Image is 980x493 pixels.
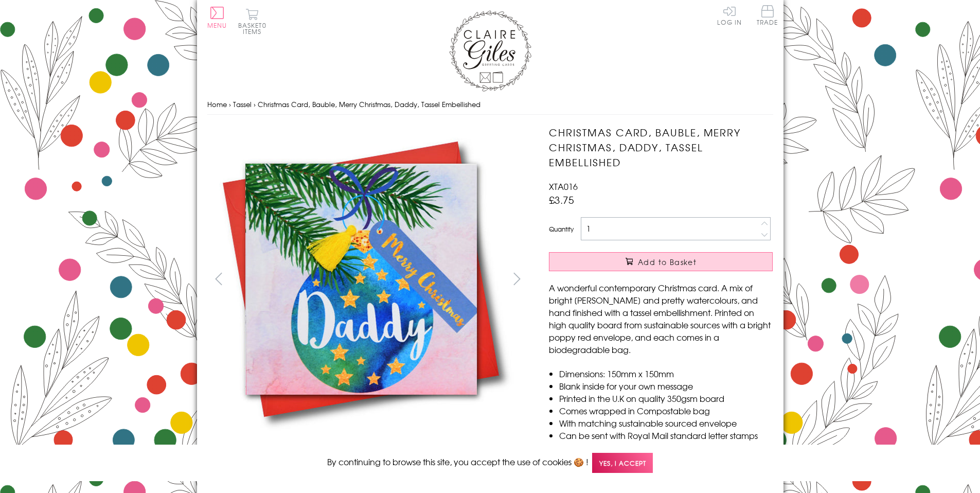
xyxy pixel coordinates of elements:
img: Christmas Card, Bauble, Merry Christmas, Daddy, Tassel Embellished [528,125,837,434]
span: › [254,99,256,109]
img: Claire Giles Greetings Cards [449,10,531,92]
span: › [229,99,231,109]
li: Printed in the U.K on quality 350gsm board [559,392,773,404]
h1: Christmas Card, Bauble, Merry Christmas, Daddy, Tassel Embellished [549,125,773,169]
label: Quantity [549,224,574,234]
li: Dimensions: 150mm x 150mm [559,367,773,380]
img: Christmas Card, Bauble, Merry Christmas, Daddy, Tassel Embellished [207,125,515,433]
span: 0 items [243,21,266,36]
span: XTA016 [549,180,578,192]
nav: breadcrumbs [207,94,773,115]
li: Can be sent with Royal Mail standard letter stamps [559,429,773,442]
a: Trade [757,5,778,27]
span: Yes, I accept [592,453,653,473]
span: Christmas Card, Bauble, Merry Christmas, Daddy, Tassel Embellished [258,99,480,109]
a: Tassel [233,99,252,109]
span: Trade [757,5,778,25]
a: Log In [717,5,742,25]
li: With matching sustainable sourced envelope [559,417,773,429]
button: Add to Basket [549,252,773,271]
span: Menu [207,21,227,30]
li: Blank inside for your own message [559,380,773,392]
button: Basket0 items [238,8,266,34]
button: next [505,267,528,290]
button: prev [207,267,230,290]
li: Comes wrapped in Compostable bag [559,404,773,417]
p: A wonderful contemporary Christmas card. A mix of bright [PERSON_NAME] and pretty watercolours, a... [549,281,773,356]
button: Menu [207,7,227,28]
a: Home [207,99,227,109]
span: £3.75 [549,192,574,207]
span: Add to Basket [638,257,697,267]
